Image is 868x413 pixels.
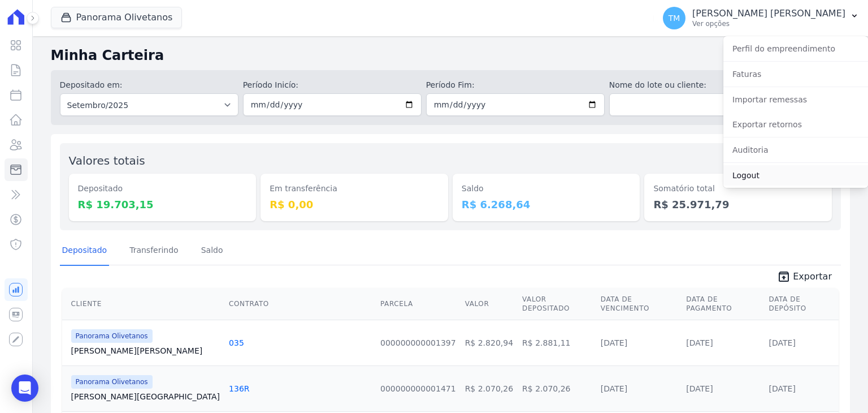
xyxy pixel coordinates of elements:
[777,270,791,283] i: unarchive
[127,236,181,266] a: Transferindo
[11,375,38,402] div: Open Intercom Messenger
[686,338,713,347] a: [DATE]
[270,183,439,195] dt: Em transferência
[462,183,631,195] dt: Saldo
[62,288,224,320] th: Cliente
[653,197,823,212] dd: R$ 25.971,79
[224,288,376,320] th: Contrato
[78,197,248,212] dd: R$ 19.703,15
[692,19,845,28] p: Ver opções
[229,338,244,347] a: 035
[71,375,153,389] span: Panorama Olivetanos
[768,270,841,286] a: unarchive Exportar
[518,365,596,411] td: R$ 2.070,26
[69,154,145,167] label: Valores totais
[601,338,627,347] a: [DATE]
[596,288,682,320] th: Data de Vencimento
[723,89,868,110] a: Importar remessas
[199,236,225,266] a: Saldo
[60,80,123,89] label: Depositado em:
[601,384,627,393] a: [DATE]
[686,384,713,393] a: [DATE]
[653,183,823,195] dt: Somatório total
[682,288,764,320] th: Data de Pagamento
[270,197,439,212] dd: R$ 0,00
[376,288,461,320] th: Parcela
[71,329,153,343] span: Panorama Olivetanos
[765,288,839,320] th: Data de Depósito
[723,165,868,186] a: Logout
[380,384,456,393] a: 000000000001471
[723,114,868,135] a: Exportar retornos
[654,2,868,34] button: TM [PERSON_NAME] [PERSON_NAME] Ver opções
[461,288,518,320] th: Valor
[229,384,249,393] a: 136R
[793,270,832,283] span: Exportar
[669,14,680,22] span: TM
[723,38,868,59] a: Perfil do empreendimento
[461,365,518,411] td: R$ 2.070,26
[71,391,220,402] a: [PERSON_NAME][GEOGRAPHIC_DATA]
[692,8,845,19] p: [PERSON_NAME] [PERSON_NAME]
[462,197,631,212] dd: R$ 6.268,64
[60,236,110,266] a: Depositado
[426,79,605,91] label: Período Fim:
[518,288,596,320] th: Valor Depositado
[723,64,868,84] a: Faturas
[78,183,248,195] dt: Depositado
[71,345,220,356] a: [PERSON_NAME][PERSON_NAME]
[609,79,788,91] label: Nome do lote ou cliente:
[51,7,183,28] button: Panorama Olivetanos
[769,338,796,347] a: [DATE]
[723,140,868,160] a: Auditoria
[518,320,596,365] td: R$ 2.881,11
[461,320,518,365] td: R$ 2.820,94
[769,384,796,393] a: [DATE]
[243,79,422,91] label: Período Inicío:
[380,338,456,347] a: 000000000001397
[51,45,850,66] h2: Minha Carteira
